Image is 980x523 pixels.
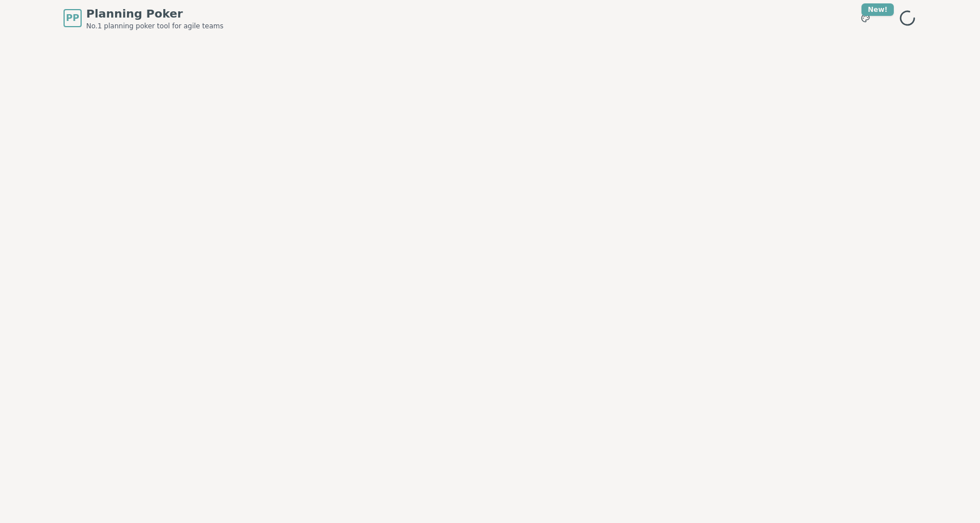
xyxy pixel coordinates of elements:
a: PPPlanning PokerNo.1 planning poker tool for agile teams [64,6,223,31]
button: New! [855,8,876,28]
div: New! [861,3,894,16]
span: No.1 planning poker tool for agile teams [86,22,223,31]
span: Planning Poker [86,6,223,22]
span: PP [66,11,79,25]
